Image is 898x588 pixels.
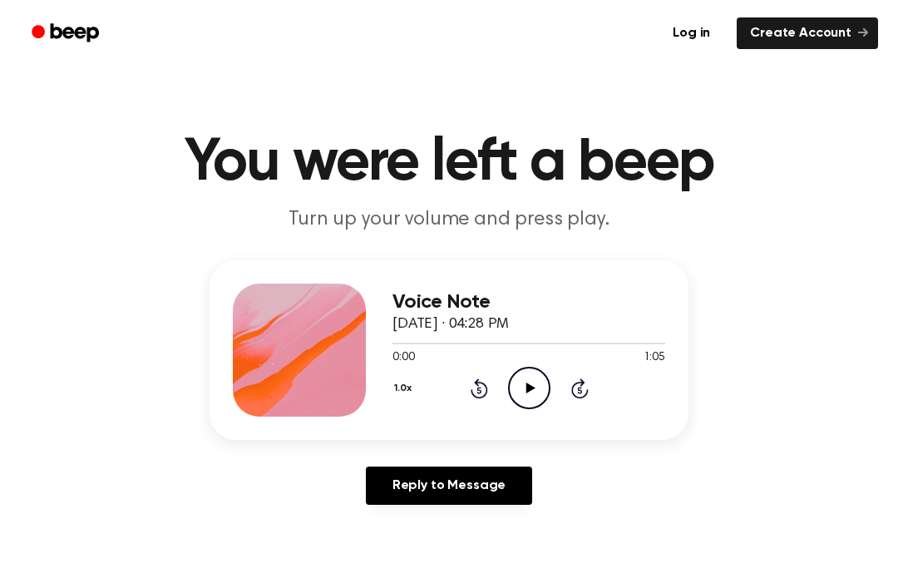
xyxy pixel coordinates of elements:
a: Log in [656,14,727,52]
span: 1:05 [644,349,665,367]
a: Beep [20,17,114,50]
span: [DATE] · 04:28 PM [392,317,509,332]
p: Turn up your volume and press play. [130,206,768,234]
h3: Voice Note [392,291,665,314]
a: Create Account [737,17,878,49]
h1: You were left a beep [23,133,875,193]
span: 0:00 [392,349,414,367]
button: 1.0x [392,374,417,403]
a: Reply to Message [366,467,532,505]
